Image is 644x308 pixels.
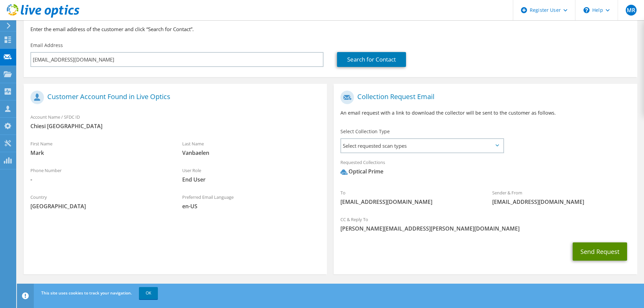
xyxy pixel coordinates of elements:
[24,163,175,187] div: Phone Number
[175,163,327,187] div: User Role
[626,5,637,16] span: MR
[139,287,158,299] a: OK
[41,290,132,296] span: This site uses cookies to track your navigation.
[30,91,317,104] h1: Customer Account Found in Live Optics
[182,149,320,157] span: Vanbaelen
[341,139,503,152] span: Select requested scan types
[340,168,383,175] div: Optical Prime
[340,91,627,104] h1: Collection Request Email
[30,122,320,130] span: Chiesi [GEOGRAPHIC_DATA]
[30,203,169,210] span: [GEOGRAPHIC_DATA]
[492,198,630,206] span: [EMAIL_ADDRESS][DOMAIN_NAME]
[30,42,63,49] label: Email Address
[30,25,630,33] h3: Enter the email address of the customer and click “Search for Contact”.
[573,242,627,261] button: Send Request
[485,186,637,209] div: Sender & From
[30,176,169,183] span: -
[334,212,637,236] div: CC & Reply To
[340,109,630,117] p: An email request with a link to download the collector will be sent to the customer as follows.
[24,190,175,213] div: Country
[175,137,327,160] div: Last Name
[24,137,175,160] div: First Name
[583,7,590,13] svg: \n
[337,52,406,67] a: Search for Contact
[340,198,479,206] span: [EMAIL_ADDRESS][DOMAIN_NAME]
[340,225,630,232] span: [PERSON_NAME][EMAIL_ADDRESS][PERSON_NAME][DOMAIN_NAME]
[175,190,327,213] div: Preferred Email Language
[334,186,485,209] div: To
[182,176,320,183] span: End User
[340,128,390,135] label: Select Collection Type
[30,149,169,157] span: Mark
[182,203,320,210] span: en-US
[24,110,327,133] div: Account Name / SFDC ID
[334,155,637,182] div: Requested Collections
